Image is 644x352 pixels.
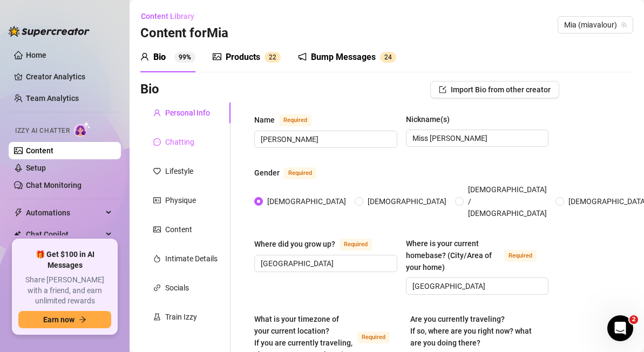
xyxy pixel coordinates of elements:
div: Lifestyle [165,165,193,177]
sup: 24 [380,52,396,63]
span: Izzy AI Chatter [15,126,70,136]
label: Gender [254,166,328,179]
a: Creator Analytics [26,68,112,85]
sup: 99% [174,52,195,63]
span: import [439,86,446,93]
h3: Bio [140,81,159,98]
span: picture [213,52,221,61]
span: Automations [26,204,103,221]
span: Required [340,239,372,251]
div: Where did you grow up? [254,238,335,250]
img: logo-BBDzfeDw.svg [9,26,90,37]
a: Content [26,146,53,155]
iframe: Intercom live chat [607,315,633,341]
div: Intimate Details [165,253,218,265]
span: heart [153,167,161,175]
img: Chat Copilot [14,231,21,238]
span: Are you currently traveling? If so, where are you right now? what are you doing there? [410,315,532,347]
input: Name [261,133,389,145]
div: Socials [165,282,189,294]
div: Nickname(s) [406,113,450,125]
a: Team Analytics [26,94,79,103]
span: team [621,22,627,28]
span: [DEMOGRAPHIC_DATA] [363,195,451,207]
span: 🎁 Get $100 in AI Messages [18,249,111,270]
div: Gender [254,167,280,179]
span: 2 [269,53,273,61]
div: Bio [153,51,166,64]
span: Required [357,331,390,343]
span: picture [153,226,161,233]
label: Where did you grow up? [254,238,384,251]
span: Required [279,114,311,126]
h3: Content for Mia [140,25,228,42]
button: Content Library [140,8,203,25]
span: Import Bio from other creator [451,85,551,94]
span: Required [504,250,537,262]
sup: 22 [265,52,281,63]
img: AI Chatter [74,121,91,137]
div: Bump Messages [311,51,376,64]
input: Where did you grow up? [261,258,389,269]
button: Earn nowarrow-right [18,311,111,328]
span: Earn now [43,315,74,324]
span: fire [153,255,161,262]
input: Where is your current homebase? (City/Area of your home) [412,280,540,292]
span: message [153,138,161,146]
span: 2 [629,315,638,324]
span: user [153,109,161,117]
span: [DEMOGRAPHIC_DATA] [263,195,350,207]
label: Nickname(s) [406,113,457,125]
a: Chat Monitoring [26,181,82,189]
span: link [153,284,161,292]
span: notification [298,52,307,61]
label: Name [254,113,323,126]
span: thunderbolt [14,208,23,217]
a: Setup [26,164,46,172]
span: Mia (miavalour) [564,17,627,33]
span: Share [PERSON_NAME] with a friend, and earn unlimited rewards [18,275,111,307]
span: 4 [388,53,392,61]
span: [DEMOGRAPHIC_DATA] / [DEMOGRAPHIC_DATA] [464,184,551,219]
span: 2 [273,53,276,61]
div: Chatting [165,136,194,148]
span: arrow-right [79,316,86,323]
span: user [140,52,149,61]
div: Personal Info [165,107,210,119]
span: 2 [384,53,388,61]
span: Chat Copilot [26,226,103,243]
label: Where is your current homebase? (City/Area of your home) [406,238,549,273]
span: idcard [153,197,161,204]
a: Home [26,51,46,59]
div: Products [226,51,260,64]
div: Content [165,224,192,235]
span: Content Library [141,12,194,21]
div: Train Izzy [165,311,197,323]
div: Physique [165,194,196,206]
div: Name [254,114,275,126]
span: experiment [153,313,161,321]
button: Import Bio from other creator [430,81,559,98]
span: Required [284,167,316,179]
div: Where is your current homebase? (City/Area of your home) [406,238,500,273]
input: Nickname(s) [412,132,540,144]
